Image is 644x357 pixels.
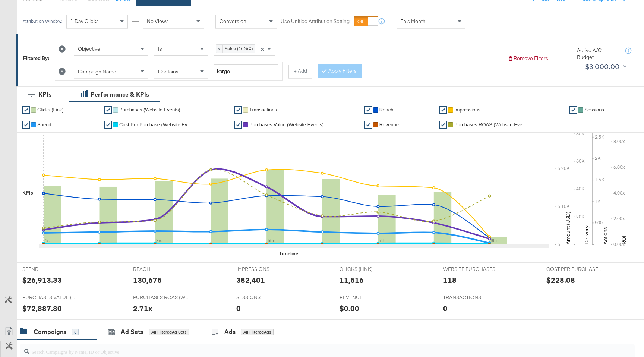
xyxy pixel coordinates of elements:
div: Attribution Window: [22,19,63,24]
span: 1 Day Clicks [70,18,99,25]
div: KPIs [22,189,33,196]
a: ✔ [234,106,242,114]
span: Cost Per Purchase (Website Events) [119,122,194,127]
span: Is [158,45,162,52]
text: Actions [602,227,609,244]
div: Campaigns [34,328,66,336]
span: Sales (ODAX) [223,45,255,52]
span: Purchases (Website Events) [119,107,180,113]
span: Campaign Name [78,68,116,75]
button: $3,000.00 [582,61,628,73]
a: ✔ [104,121,112,129]
div: Filtered By: [23,55,49,62]
input: Search Campaigns by Name, ID or Objective [29,341,579,356]
span: Clicks (Link) [37,107,64,113]
span: TRANSACTIONS [443,294,499,301]
div: 0 [443,303,448,314]
div: Performance & KPIs [91,90,149,99]
span: × [216,45,223,52]
span: Reach [379,107,394,113]
a: ✔ [364,106,372,114]
div: Timeline [279,250,298,257]
span: PURCHASES VALUE (WEBSITE EVENTS) [22,294,78,301]
span: × [261,45,264,52]
div: $26,913.33 [22,275,62,285]
div: All Filtered Ads [241,329,274,335]
div: 118 [443,275,457,285]
div: 130,675 [133,275,162,285]
div: KPIs [38,90,51,99]
span: Purchases Value (Website Events) [249,122,324,127]
input: Enter a search term [214,64,278,78]
span: PURCHASES ROAS (WEBSITE EVENTS) [133,294,189,301]
span: REACH [133,266,189,273]
text: ROI [621,236,627,244]
div: 11,516 [340,275,364,285]
span: CLICKS (LINK) [340,266,395,273]
div: All Filtered Ad Sets [149,329,189,335]
div: Ads [224,328,236,336]
a: ✔ [234,121,242,129]
span: Spend [37,122,51,127]
label: Use Unified Attribution Setting: [281,18,351,25]
button: Remove Filters [508,55,548,62]
span: Purchases ROAS (Website Events) [454,122,529,127]
span: IMPRESSIONS [236,266,292,273]
span: REVENUE [340,294,395,301]
span: SPEND [22,266,78,273]
span: WEBSITE PURCHASES [443,266,499,273]
a: ✔ [22,121,30,129]
div: $3,000.00 [585,61,620,72]
div: 2.71x [133,303,152,314]
span: Transactions [249,107,277,113]
a: ✔ [439,106,447,114]
span: COST PER PURCHASE (WEBSITE EVENTS) [546,266,602,273]
span: SESSIONS [236,294,292,301]
span: This Month [401,18,426,25]
div: $0.00 [340,303,359,314]
div: 382,401 [236,275,265,285]
a: ✔ [22,106,30,114]
div: Ad Sets [121,328,143,336]
div: $72,887.80 [22,303,62,314]
text: Delivery [583,225,590,244]
a: ✔ [104,106,112,114]
div: $228.08 [546,275,575,285]
a: ✔ [439,121,447,129]
a: ✔ [364,121,372,129]
div: Active A/C Budget [577,47,618,61]
span: Revenue [379,122,399,127]
span: No Views [147,18,169,25]
span: Objective [78,45,100,52]
a: ✔ [569,106,577,114]
div: 3 [72,329,79,335]
div: 0 [236,303,241,314]
button: + Add [288,65,312,78]
span: Impressions [454,107,480,113]
text: Amount (USD) [565,212,571,244]
span: Clear all [259,42,265,55]
span: Contains [158,68,179,75]
span: Sessions [584,107,604,113]
span: Conversion [220,18,246,25]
